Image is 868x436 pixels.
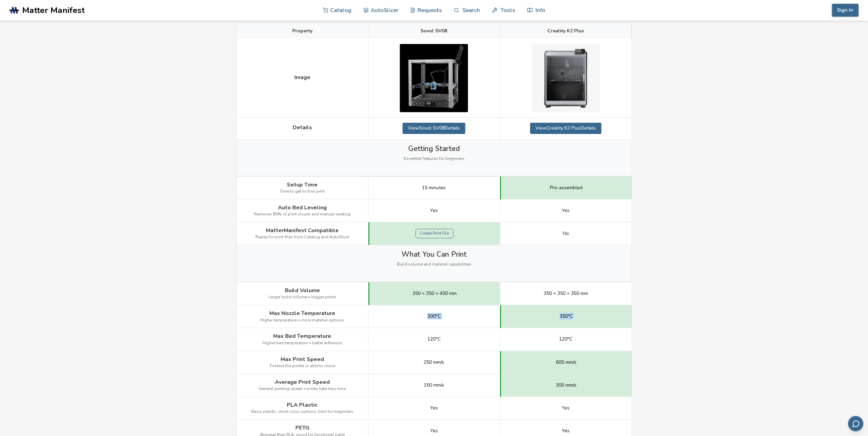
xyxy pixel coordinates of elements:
[270,364,335,369] span: Fastest the printer is able to move
[285,287,320,294] span: Build Volume
[559,336,572,342] span: 120°C
[550,185,583,191] span: Pre-assembled
[400,44,468,112] img: Sovol SV08
[562,208,570,213] span: Yes
[408,145,460,153] span: Getting Started
[560,314,573,319] span: 350°C
[397,262,471,267] span: Build volume and material capabilities
[295,425,309,431] span: PETG
[421,28,447,34] span: Sovol SV08
[430,208,438,213] span: Yes
[401,250,467,258] span: What You Can Print
[293,124,312,131] span: Details
[263,341,342,346] span: Higher bed temperature = better adhesion
[530,123,601,134] a: ViewCreality K2 PlusDetails
[22,5,85,15] span: Matter Manifest
[268,295,336,300] span: Larger build volume = bigger prints
[294,74,310,80] span: Image
[292,28,312,34] span: Property
[532,44,600,112] img: Creality K2 Plus
[275,379,330,385] span: Average Print Speed
[422,185,446,191] span: 15 minutes
[562,405,570,411] span: Yes
[430,405,438,411] span: Yes
[273,333,331,339] span: Max Bed Temperature
[415,229,453,238] a: Create Print File
[251,409,353,414] span: Basic plastic, most color options, best for beginners
[556,360,576,365] span: 600 mm/s
[404,156,465,161] span: Essential features for beginners
[430,428,438,434] span: Yes
[412,291,457,296] span: 350 × 350 × 400 mm
[562,428,570,434] span: Yes
[556,382,576,388] span: 300 mm/s
[255,235,349,240] span: Ready for print files from Catalog and AutoSlicer
[424,382,444,388] span: 150 mm/s
[287,402,318,408] span: PLA Plastic
[563,231,569,236] span: No
[280,189,325,194] span: Time to get to first print
[402,123,465,134] a: ViewSovol SV08Details
[427,336,441,342] span: 120°C
[832,4,858,17] button: Sign In
[266,227,339,234] span: MatterManifest Compatible
[260,318,344,323] span: Higher temperature = more material options
[269,310,335,316] span: Max Nozzle Temperature
[254,212,351,217] span: Removes 80% of print issues and manual leveling
[281,356,324,362] span: Max Print Speed
[544,291,588,296] span: 350 × 350 × 350 mm
[287,182,318,188] span: Setup Time
[427,314,441,319] span: 300°C
[424,360,444,365] span: 250 mm/s
[848,416,863,431] button: Send feedback via email
[547,28,584,34] span: Creality K2 Plus
[259,387,345,391] span: General printing speed = prints take less time
[278,205,327,211] span: Auto Bed Leveling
